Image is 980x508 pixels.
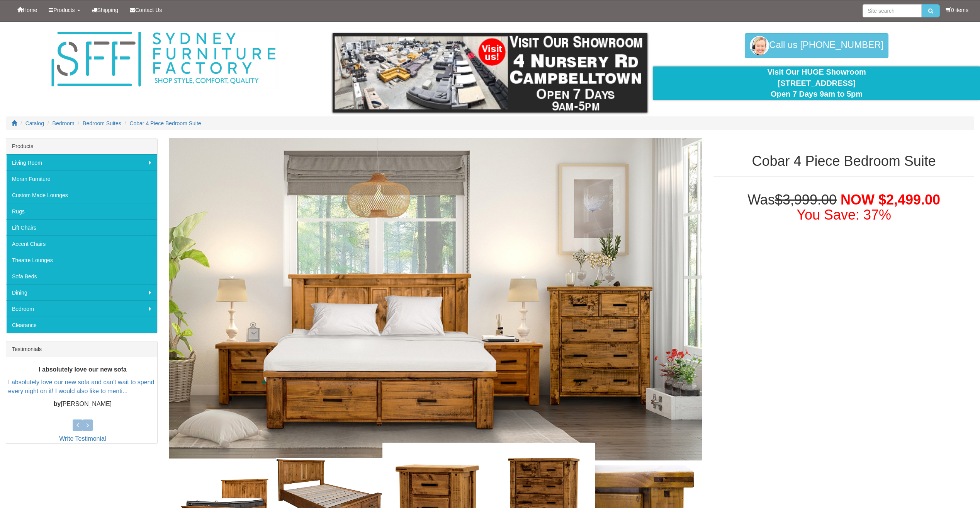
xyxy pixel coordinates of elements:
[86,0,124,20] a: Shipping
[48,29,279,89] img: Sydney Furniture Factory
[6,187,157,203] a: Custom Made Lounges
[129,120,201,126] a: Cobar 4 Piece Bedroom Suite
[659,66,974,100] div: Visit Our HUGE Showroom [STREET_ADDRESS] Open 7 Days 9am to 5pm
[863,4,922,17] input: Site search
[53,7,75,13] span: Products
[6,170,157,187] a: Moran Furniture
[6,300,157,317] a: Bedroom
[775,192,837,208] del: $3,999.00
[333,33,648,113] img: showroom.gif
[25,120,44,126] a: Catalog
[12,0,43,20] a: Home
[841,192,940,208] span: NOW $2,499.00
[59,435,106,442] a: Write Testimonial
[6,268,157,284] a: Sofa Beds
[6,219,157,235] a: Lift Chairs
[23,7,37,13] span: Home
[97,7,119,13] span: Shipping
[54,401,61,407] b: by
[6,284,157,300] a: Dining
[124,0,168,20] a: Contact Us
[39,366,127,373] b: I absolutely love our new sofa
[8,379,154,394] a: I absolutely love our new sofa and can't wait to spend every night on it! I would also like to me...
[713,192,974,223] h1: Was
[6,317,157,333] a: Clearance
[6,252,157,268] a: Theatre Lounges
[713,153,974,169] h1: Cobar 4 Piece Bedroom Suite
[6,203,157,219] a: Rugs
[53,120,75,126] a: Bedroom
[6,154,157,170] a: Living Room
[8,400,157,409] p: [PERSON_NAME]
[135,7,162,13] span: Contact Us
[6,341,157,357] div: Testimonials
[6,235,157,252] a: Accent Chairs
[6,138,157,154] div: Products
[83,120,121,126] a: Bedroom Suites
[797,207,891,223] font: You Save: 37%
[946,6,968,14] li: 0 items
[43,0,86,20] a: Products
